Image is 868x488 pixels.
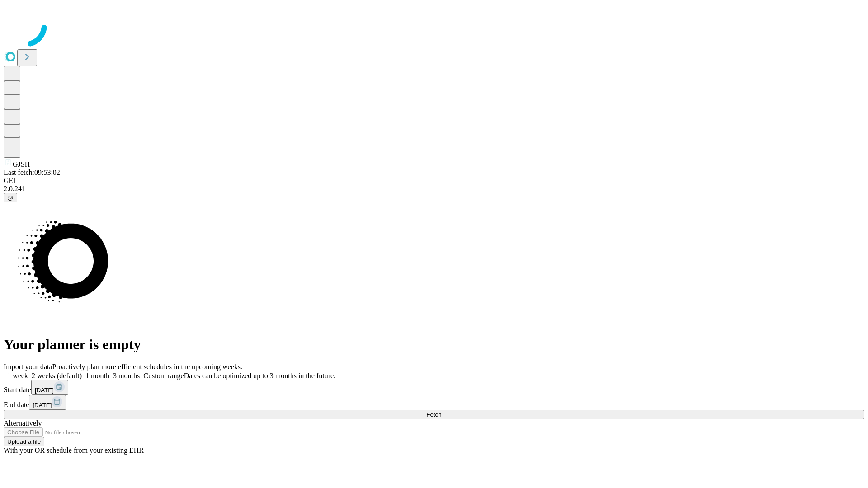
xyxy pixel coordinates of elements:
[4,446,144,454] span: With your OR schedule from your existing EHR
[32,372,82,380] span: 2 weeks (default)
[4,410,864,419] button: Fetch
[52,363,242,371] span: Proactively plan more efficient schedules in the upcoming weeks.
[4,185,864,193] div: 2.0.241
[7,194,14,201] span: @
[4,395,864,410] div: End date
[4,177,864,185] div: GEI
[113,372,140,380] span: 3 months
[4,363,52,371] span: Import your data
[426,411,441,418] span: Fetch
[4,193,17,202] button: @
[7,372,28,380] span: 1 week
[33,402,52,408] span: [DATE]
[35,387,54,394] span: [DATE]
[4,419,42,427] span: Alternatively
[4,169,60,176] span: Last fetch: 09:53:02
[4,380,864,395] div: Start date
[29,395,66,410] button: [DATE]
[13,160,30,168] span: GJSH
[143,372,184,380] span: Custom range
[4,336,864,353] h1: Your planner is empty
[4,437,44,446] button: Upload a file
[184,372,335,380] span: Dates can be optimized up to 3 months in the future.
[31,380,68,395] button: [DATE]
[85,372,109,380] span: 1 month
